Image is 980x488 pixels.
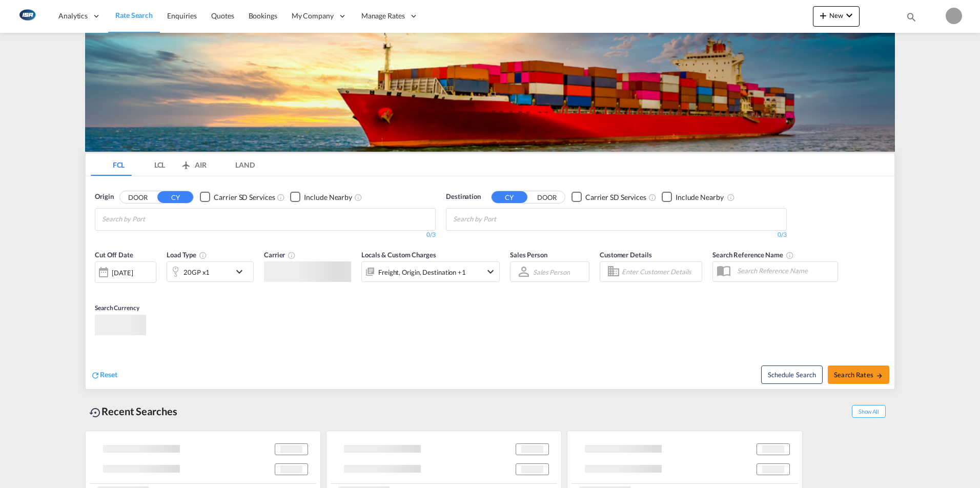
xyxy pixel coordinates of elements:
md-icon: icon-backup-restore [89,406,101,419]
div: icon-magnify [906,11,917,27]
md-icon: icon-magnify [906,11,917,23]
span: Search Rates [834,371,883,379]
div: icon-refreshReset [91,370,117,381]
span: Bookings [249,11,277,20]
md-icon: Your search will be saved by the below given name [786,251,794,259]
span: Sales Person [510,251,547,259]
md-icon: Unchecked: Ignores neighbouring ports when fetching rates.Checked : Includes neighbouring ports w... [354,193,362,201]
span: Locals & Custom Charges [361,251,436,259]
md-icon: icon-refresh [91,371,100,380]
md-icon: Unchecked: Ignores neighbouring ports when fetching rates.Checked : Includes neighbouring ports w... [727,193,735,201]
md-icon: icon-information-outline [199,251,207,259]
input: Chips input. [102,211,199,228]
md-icon: icon-arrow-right [876,372,883,379]
md-pagination-wrapper: Use the left and right arrow keys to navigate between tabs [91,153,255,176]
div: Recent Searches [85,400,181,423]
md-tab-item: FCL [91,153,132,176]
button: CY [157,191,193,203]
md-checkbox: Checkbox No Ink [200,192,275,202]
md-tab-item: LAND [214,153,255,176]
button: DOOR [120,191,156,203]
span: Manage Rates [361,11,405,21]
md-icon: The selected Trucker/Carrierwill be displayed in the rate results If the rates are from another f... [288,251,296,259]
img: 1aa151c0c08011ec8d6f413816f9a227.png [15,5,38,28]
button: icon-plus 400-fgNewicon-chevron-down [813,6,860,27]
button: DOOR [529,191,565,203]
input: Enter Customer Details [622,264,699,279]
md-chips-wrap: Chips container with autocompletion. Enter the text area, type text to search, and then use the u... [452,209,555,228]
div: 20GP x1icon-chevron-down [167,261,254,282]
span: Analytics [58,11,88,21]
button: Note: By default Schedule search will only considerorigin ports, destination ports and cut off da... [761,365,823,384]
span: Carrier [264,251,296,259]
span: Reset [100,370,117,379]
span: Quotes [211,11,234,20]
input: Search Reference Name [732,263,838,278]
md-datepicker: Select [95,282,103,296]
div: 0/3 [95,231,436,239]
span: Show All [852,405,886,418]
div: [DATE] [95,261,156,283]
div: [DATE] [112,268,133,277]
md-checkbox: Checkbox No Ink [662,192,724,202]
md-tab-item: AIR [173,153,214,176]
md-tab-item: LCL [132,153,173,176]
span: Search Reference Name [712,251,794,259]
input: Chips input. [453,211,550,228]
span: Customer Details [600,251,651,259]
div: Carrier SD Services [214,192,275,202]
span: Rate Search [115,11,153,19]
div: Include Nearby [304,192,352,202]
img: LCL+%26+FCL+BACKGROUND.png [85,33,895,152]
span: Origin [95,192,113,202]
div: Freight Origin Destination Factory Stuffingicon-chevron-down [361,261,500,282]
md-icon: icon-plus 400-fg [817,9,829,22]
md-icon: icon-chevron-down [484,266,497,278]
div: Include Nearby [676,192,724,202]
div: OriginDOOR CY Checkbox No InkUnchecked: Search for CY (Container Yard) services for all selected ... [86,176,894,389]
md-checkbox: Checkbox No Ink [571,192,646,202]
div: Carrier SD Services [585,192,646,202]
span: Enquiries [167,11,197,20]
md-checkbox: Checkbox No Ink [290,192,352,202]
span: Load Type [167,251,207,259]
md-icon: Unchecked: Search for CY (Container Yard) services for all selected carriers.Checked : Search for... [648,193,657,201]
md-chips-wrap: Chips container with autocompletion. Enter the text area, type text to search, and then use the u... [100,209,203,228]
span: Help [923,7,941,25]
md-icon: icon-chevron-down [233,266,251,278]
md-select: Sales Person [532,265,571,279]
span: Destination [446,192,481,202]
div: Help [923,7,946,26]
div: 20GP x1 [183,265,210,279]
div: 0/3 [446,231,787,239]
span: Cut Off Date [95,251,133,259]
div: Freight Origin Destination Factory Stuffing [378,265,466,279]
button: CY [492,191,527,203]
span: Search Currency [95,304,139,312]
button: Search Ratesicon-arrow-right [828,365,889,384]
md-icon: icon-chevron-down [843,9,855,22]
span: New [817,11,855,19]
md-icon: icon-airplane [180,159,192,167]
span: My Company [292,11,334,21]
md-icon: Unchecked: Search for CY (Container Yard) services for all selected carriers.Checked : Search for... [277,193,285,201]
